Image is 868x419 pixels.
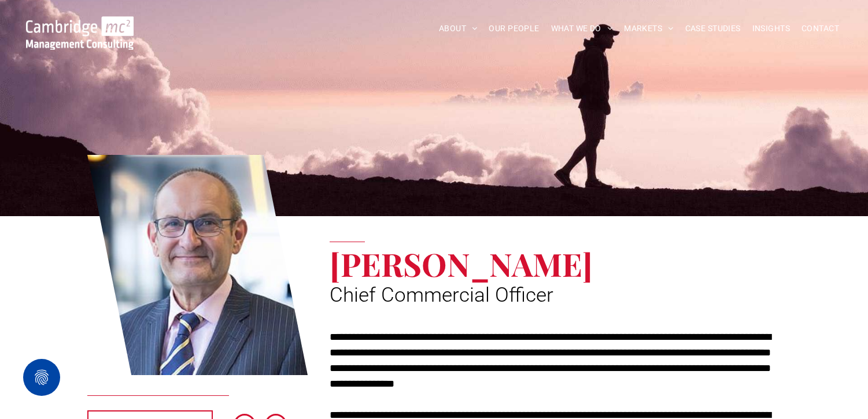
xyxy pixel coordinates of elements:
[87,153,308,377] a: Stuart Curzon | Chief Commercial Officer | Cambridge Management Consulting
[330,283,553,307] span: Chief Commercial Officer
[433,20,483,38] a: ABOUT
[796,20,845,38] a: CONTACT
[679,20,747,38] a: CASE STUDIES
[618,20,679,38] a: MARKETS
[330,242,593,285] span: [PERSON_NAME]
[26,18,134,30] a: Your Business Transformed | Cambridge Management Consulting
[545,20,619,38] a: WHAT WE DO
[26,16,134,50] img: Go to Homepage
[747,20,796,38] a: INSIGHTS
[483,20,545,38] a: OUR PEOPLE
